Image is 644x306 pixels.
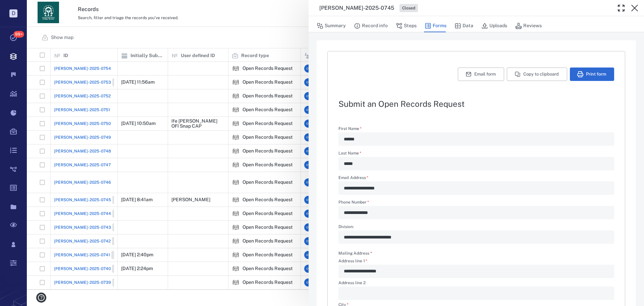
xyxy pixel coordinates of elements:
button: Record info [354,19,388,32]
label: Mailing Address [338,251,372,256]
span: Closed [401,5,417,11]
button: Uploads [481,19,507,32]
button: Email form [458,68,504,81]
button: Data [454,19,473,32]
button: Steps [396,19,417,32]
h3: [PERSON_NAME]-2025-0745 [319,4,394,12]
span: Help [15,5,29,11]
div: Phone Number [338,206,614,219]
label: Phone Number [338,200,614,206]
button: Close [628,1,641,15]
div: Email Address [338,181,614,195]
button: Forms [425,19,446,32]
span: 99+ [13,31,24,38]
button: Toggle Fullscreen [614,1,628,15]
button: Reviews [515,19,542,32]
h2: Submit an Open Records Request [338,100,614,108]
p: D [9,9,17,17]
label: Address line 1 [338,259,614,265]
button: Print form [570,68,614,81]
label: Address line 2 [338,281,614,287]
label: Last Name [338,151,614,157]
label: Email Address [338,176,614,181]
button: Copy to clipboard [507,68,567,81]
div: First Name [338,132,614,146]
div: Division: [338,230,614,244]
label: First Name [338,127,614,132]
button: Summary [317,19,346,32]
div: Last Name [338,157,614,170]
label: Division: [338,225,614,230]
span: required [370,251,372,256]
